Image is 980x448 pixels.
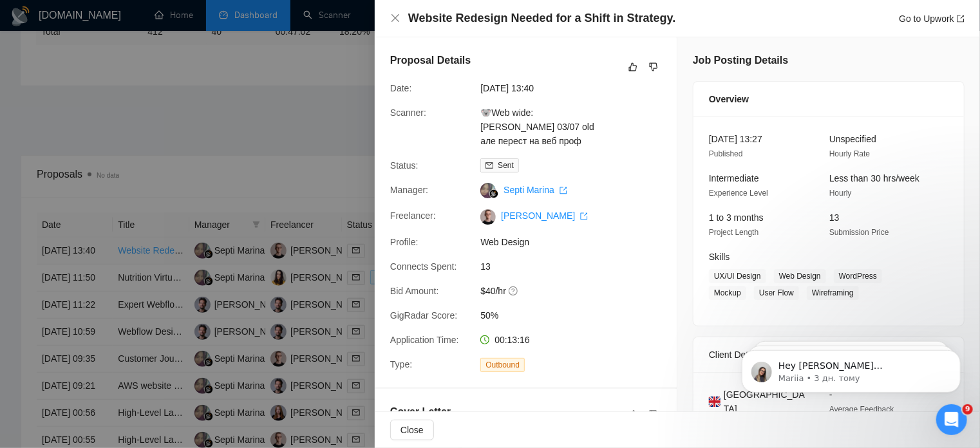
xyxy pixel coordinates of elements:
span: Date: [390,83,411,93]
span: Mockup [709,286,746,300]
span: 1 to 3 months [709,212,764,223]
span: User Flow [754,286,799,300]
span: 00:13:16 [495,335,530,345]
span: [DATE] 13:27 [709,134,762,144]
iframe: Intercom live chat [936,404,967,435]
span: Sent [498,161,514,170]
span: $40/hr [480,284,674,298]
span: close [390,13,400,23]
span: Published [709,149,743,158]
a: Septi Marina export [504,185,567,195]
span: GigRadar Score: [390,310,457,321]
span: WordPress [834,269,882,283]
div: Client Details [709,337,948,372]
button: like [627,407,642,422]
span: clock-circle [480,335,489,344]
span: Hourly [829,189,852,198]
span: Overview [709,92,749,106]
span: Less than 30 hrs/week [829,173,919,183]
span: Experience Level [709,189,768,198]
img: gigradar-bm.png [489,189,498,198]
span: like [628,62,637,72]
span: mail [485,162,493,169]
button: Close [390,13,400,24]
a: Go to Upworkexport [899,14,965,24]
h4: Website Redesign Needed for a Shift in Strategy. [408,10,675,26]
h5: Cover Letter [390,404,451,420]
span: Status: [390,160,419,171]
span: Connects Spent: [390,261,457,272]
h5: Job Posting Details [693,53,788,68]
span: dislike [649,62,658,72]
a: 🐨Web wide: [PERSON_NAME] 03/07 old але перест на веб проф [480,107,594,146]
span: export [957,15,965,23]
span: Application Time: [390,335,459,345]
span: Manager: [390,185,428,195]
span: Skills [709,252,730,262]
span: Outbound [480,358,525,372]
span: Bid Amount: [390,286,439,296]
span: like [630,409,639,420]
span: Submission Price [829,228,889,237]
span: Unspecified [829,134,876,144]
span: 13 [829,212,840,223]
img: c10Kf0Pw24AAjlhVahTC0dsGgAVgBYvWqo2uzJdI8cuc5XCpVjgSISgMsdbUQjpG8q [480,209,496,225]
button: Close [390,420,434,440]
span: Hourly Rate [829,149,870,158]
img: 🇬🇧 [709,395,721,409]
span: Scanner: [390,107,426,118]
button: dislike [646,407,661,422]
span: Profile: [390,237,419,247]
span: 50% [480,308,674,322]
span: Type: [390,359,412,369]
span: 9 [963,404,973,415]
span: Web Design [774,269,826,283]
span: export [560,187,567,194]
a: [PERSON_NAME] export [501,210,588,221]
button: dislike [646,59,661,75]
span: 13 [480,259,674,274]
span: dislike [649,409,658,420]
button: like [625,59,641,75]
span: Intermediate [709,173,759,183]
h5: Proposal Details [390,53,471,68]
span: Wireframing [807,286,859,300]
iframe: Intercom notifications повідомлення [722,323,980,413]
span: Close [400,423,424,437]
span: export [580,212,588,220]
span: Project Length [709,228,759,237]
span: question-circle [509,286,519,296]
span: [DATE] 13:40 [480,81,674,95]
span: Freelancer: [390,210,436,221]
span: UX/UI Design [709,269,766,283]
span: Web Design [480,235,674,249]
